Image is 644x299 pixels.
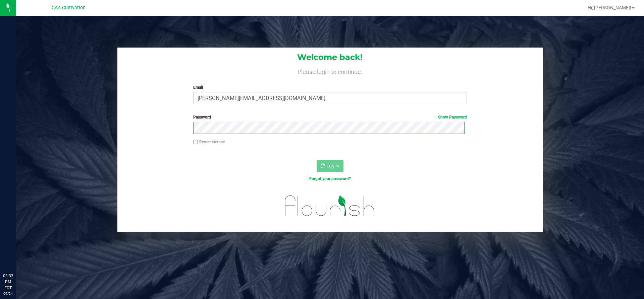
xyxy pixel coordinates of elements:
button: Log In [317,160,343,172]
p: 09/24 [3,291,13,296]
input: Remember me [193,140,198,145]
label: Remember me [193,139,225,145]
span: Password [193,115,211,120]
span: Log In [326,163,339,168]
span: Hi, [PERSON_NAME]! [588,5,631,10]
a: Show Password [438,115,467,120]
a: Forgot your password? [309,176,351,181]
h4: Please login to continue. [117,67,543,75]
img: flourish_logo.svg [277,189,383,223]
label: Email [193,84,467,90]
span: CAA Cultivation [52,5,86,11]
h1: Welcome back! [117,53,543,62]
p: 03:33 PM EDT [3,273,13,291]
